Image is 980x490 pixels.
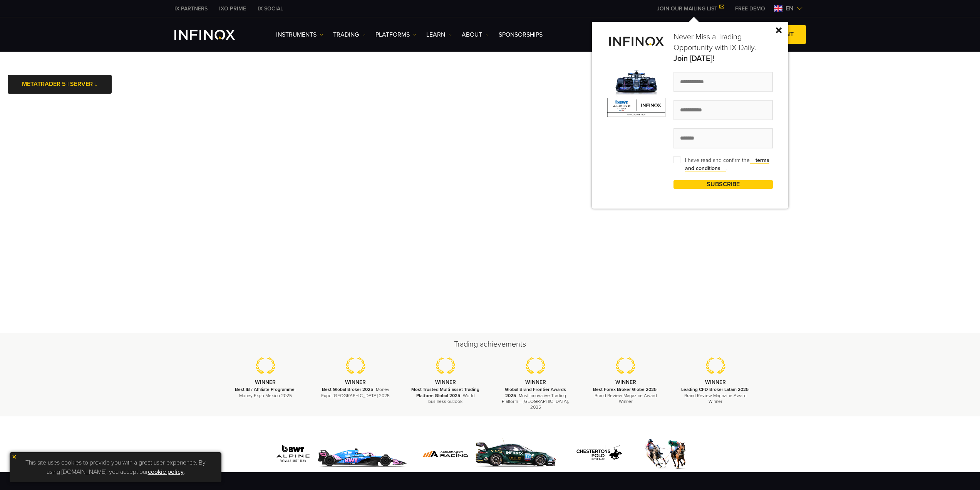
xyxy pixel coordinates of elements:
p: Never Miss a Trading Opportunity with IX Daily. [673,32,773,64]
strong: WINNER [435,379,456,386]
p: - World business outlook [410,387,481,404]
p: - Money Expo [GEOGRAPHIC_DATA] 2025 [320,387,391,398]
strong: Most Trusted Multi-asset Trading Platform Global 2025 [411,387,479,398]
strong: WINNER [615,379,636,386]
strong: WINNER [705,379,726,386]
a: METATRADER 5 | SERVER ↓ [8,75,112,94]
span: I have read and confirm the . [673,156,773,172]
h2: Trading achievements [221,339,760,350]
a: ABOUT [462,30,489,39]
img: yellow close icon [12,454,17,460]
p: - Brand Review Magazine Award Winner [590,387,661,404]
a: TRADING [333,30,366,39]
a: INFINOX [252,5,289,13]
a: INFINOX [213,5,252,13]
strong: Best Forex Broker Globe 2025 [593,387,657,392]
strong: Leading CFD Broker Latam 2025 [681,387,749,392]
strong: Best Global Broker 2025 [322,387,373,392]
strong: Join [DATE]! [673,53,773,64]
p: - Money Expo Mexico 2025 [230,387,301,398]
a: Learn [426,30,452,39]
a: Instruments [276,30,323,39]
p: This site uses cookies to provide you with a great user experience. By using [DOMAIN_NAME], you a... [13,456,218,478]
strong: Global Brand Frontier Awards 2025 [505,387,566,398]
a: INFINOX MENU [729,5,771,13]
strong: WINNER [525,379,546,386]
span: en [782,4,797,13]
p: - Brand Review Magazine Award Winner [680,387,751,404]
a: INFINOX Logo [174,30,253,40]
a: SPONSORSHIPS [499,30,543,39]
strong: WINNER [345,379,366,386]
strong: WINNER [255,379,276,386]
a: cookie policy [148,468,184,476]
a: INFINOX [169,5,213,13]
strong: Best IB / Affiliate Programme [235,387,295,392]
a: JOIN OUR MAILING LIST [651,5,729,12]
a: PLATFORMS [375,30,417,39]
p: - Most Innovative Trading Platform – [GEOGRAPHIC_DATA], 2025 [500,387,571,410]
